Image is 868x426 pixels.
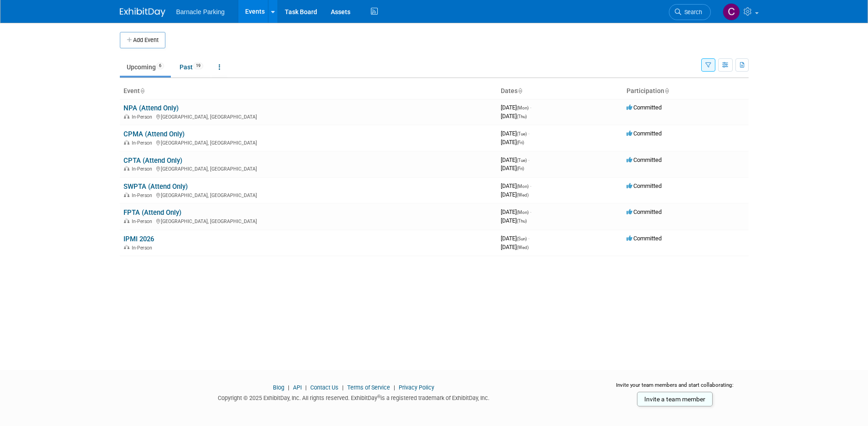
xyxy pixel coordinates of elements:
img: In-Person Event [124,218,129,223]
a: Sort by Participation Type [664,87,669,94]
span: [DATE] [501,208,531,215]
span: [DATE] [501,191,529,198]
button: Add Event [120,32,165,48]
sup: ® [377,394,380,399]
span: - [528,156,529,163]
a: API [293,384,302,391]
span: Committed [627,104,662,111]
img: In-Person Event [124,166,129,171]
img: In-Person Event [124,245,129,249]
span: [DATE] [501,139,524,145]
a: CPMA (Attend Only) [123,130,185,138]
span: 6 [156,62,164,69]
img: In-Person Event [124,140,129,145]
span: In-Person [132,192,155,198]
th: Event [120,83,497,99]
span: In-Person [132,245,155,251]
span: Committed [627,208,662,215]
a: IPMI 2026 [123,235,154,243]
img: In-Person Event [124,114,129,119]
span: (Sun) [517,236,527,241]
span: (Fri) [517,140,524,145]
span: [DATE] [501,156,529,163]
a: SWPTA (Attend Only) [123,182,188,191]
th: Dates [497,83,623,99]
span: [DATE] [501,217,527,224]
span: - [528,235,529,242]
a: FPTA (Attend Only) [123,208,181,217]
div: Copyright © 2025 ExhibitDay, Inc. All rights reserved. ExhibitDay is a registered trademark of Ex... [120,392,588,402]
span: [DATE] [501,235,529,242]
a: Blog [273,384,284,391]
a: CPTA (Attend Only) [123,156,182,165]
span: In-Person [132,218,155,224]
img: ExhibitDay [120,8,165,17]
img: In-Person Event [124,192,129,197]
span: - [530,182,531,189]
span: [DATE] [501,130,529,137]
span: [DATE] [501,182,531,189]
span: (Mon) [517,105,529,110]
span: | [303,384,309,391]
span: [DATE] [501,113,527,119]
span: | [340,384,346,391]
span: In-Person [132,140,155,146]
div: Invite your team members and start collaborating: [601,381,749,395]
a: Privacy Policy [399,384,434,391]
img: Courtney Daniel [723,3,740,21]
span: In-Person [132,114,155,120]
span: (Tue) [517,158,527,163]
span: [DATE] [501,165,524,171]
span: Committed [627,235,662,242]
span: (Mon) [517,210,529,215]
div: [GEOGRAPHIC_DATA], [GEOGRAPHIC_DATA] [123,113,493,120]
a: Upcoming6 [120,58,171,76]
span: Committed [627,156,662,163]
a: Terms of Service [347,384,390,391]
a: Sort by Start Date [518,87,522,94]
span: (Thu) [517,218,527,223]
a: Sort by Event Name [140,87,144,94]
span: - [528,130,529,137]
span: (Wed) [517,245,529,250]
span: Committed [627,182,662,189]
span: Search [681,9,702,16]
span: (Thu) [517,114,527,119]
span: (Fri) [517,166,524,171]
th: Participation [623,83,749,99]
span: In-Person [132,166,155,172]
a: Invite a team member [637,392,713,406]
div: [GEOGRAPHIC_DATA], [GEOGRAPHIC_DATA] [123,191,493,198]
span: (Wed) [517,192,529,197]
span: | [391,384,397,391]
span: (Tue) [517,131,527,136]
div: [GEOGRAPHIC_DATA], [GEOGRAPHIC_DATA] [123,217,493,224]
span: (Mon) [517,184,529,189]
a: Search [669,4,711,20]
span: Barnacle Parking [176,8,225,16]
a: Past19 [173,58,210,76]
a: NPA (Attend Only) [123,104,179,112]
a: Contact Us [310,384,339,391]
span: - [530,104,531,111]
span: [DATE] [501,104,531,111]
span: [DATE] [501,244,529,250]
span: Committed [627,130,662,137]
div: [GEOGRAPHIC_DATA], [GEOGRAPHIC_DATA] [123,139,493,146]
span: - [530,208,531,215]
span: | [286,384,292,391]
span: 19 [193,62,203,69]
div: [GEOGRAPHIC_DATA], [GEOGRAPHIC_DATA] [123,165,493,172]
